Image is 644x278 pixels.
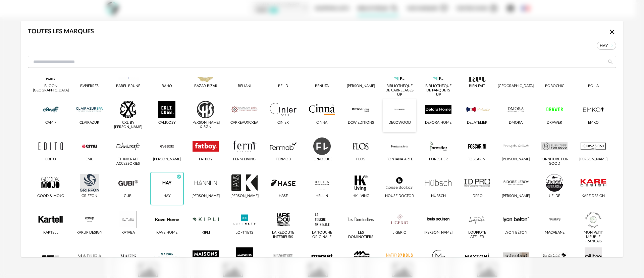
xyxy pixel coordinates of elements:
div: Kataba [121,231,135,235]
div: Beliani [238,84,251,88]
div: EMKO [588,121,599,125]
span: HAY [597,42,616,50]
div: [PERSON_NAME] & Søn [191,121,220,129]
div: BLOON [GEOGRAPHIC_DATA] [33,84,69,93]
div: [PERSON_NAME] [579,157,607,162]
div: Baho [162,84,172,88]
div: MON PETIT MEUBLE FRANCAIS [579,231,608,244]
div: [PERSON_NAME] [153,157,181,162]
div: Emu [86,157,94,162]
div: Jieldé [549,194,560,198]
div: Babel Brune [116,84,140,88]
div: Belid [278,84,288,88]
div: MACABANE [545,231,565,235]
div: Cinna [316,121,327,125]
div: Bolia [588,84,599,88]
div: [PERSON_NAME] [502,157,530,162]
div: Edito [45,157,56,162]
div: Toutes les marques [28,28,94,36]
div: BVpierres [80,84,99,88]
div: Foscarini [468,157,486,162]
div: Dmora [509,121,523,125]
div: Calicosy [158,121,176,125]
div: Ferroluce [312,157,332,162]
div: La Redoute intérieurs [269,231,298,239]
div: Ligerio [392,231,407,235]
div: Bazar Bizar [194,84,217,88]
div: dialog [21,21,623,257]
div: CAMIF [45,121,56,125]
div: CLAIRAZUR [79,121,99,125]
div: DCW Editions [348,121,374,125]
div: Karup Design [76,231,102,235]
div: Hase [279,194,288,198]
div: [PERSON_NAME] [192,194,220,198]
span: Close icon [608,29,616,35]
div: Fermob [276,157,291,162]
div: Good & Mojo [37,194,64,198]
div: [PERSON_NAME] [424,231,452,235]
div: Forestier [429,157,448,162]
div: Loupiote Atelier [463,231,492,239]
div: Flos [356,157,365,162]
div: Kare Design [582,194,605,198]
div: Benuta [315,84,329,88]
div: Furniture for Good [540,157,569,166]
div: Bibliothèque de Parquets UP [424,84,453,97]
div: [PERSON_NAME] [347,84,375,88]
div: Fontana Arte [386,157,413,162]
div: Fatboy [199,157,213,162]
div: House Doctor [385,194,414,198]
div: Kartell [43,231,58,235]
div: Cinier [277,121,289,125]
div: Lyon Béton [504,231,527,235]
div: Bien Fait [469,84,485,88]
div: HAY [163,194,171,198]
div: Carreauxcrea [230,121,258,125]
span: Check Circle icon [176,175,181,178]
div: Bibliothèque de Carrelages UP [385,84,414,97]
div: Hkliving [353,194,369,198]
div: Decowood [388,121,411,125]
div: Griffon [82,194,97,198]
div: [PERSON_NAME] [502,194,530,198]
div: Drawer [547,121,562,125]
div: Defora Home [425,121,451,125]
div: Les Dominotiers [346,231,375,239]
div: LOFTNETS [235,231,253,235]
div: Hübsch [431,194,446,198]
div: Ethnicraft Accessories [114,157,143,166]
div: CXL by [PERSON_NAME] [114,121,143,129]
div: Kipli [202,231,210,235]
div: IDPRO [472,194,483,198]
div: [PERSON_NAME] [230,194,259,198]
div: Hellin [316,194,328,198]
div: [GEOGRAPHIC_DATA] [498,84,534,88]
div: Ferm Living [233,157,256,162]
div: Kave Home [156,231,177,235]
div: Bobochic [545,84,564,88]
div: Gubi [124,194,132,198]
div: La Touche Originale [307,231,336,239]
div: Delatelier [467,121,487,125]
